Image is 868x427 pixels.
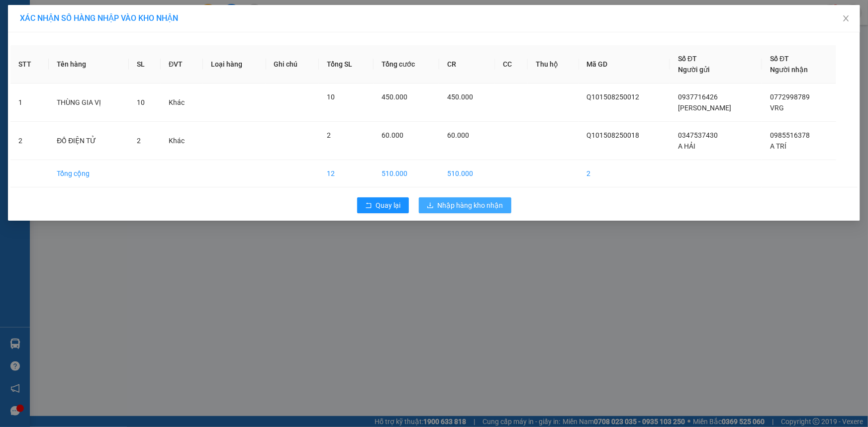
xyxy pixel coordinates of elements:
[49,45,129,84] th: Tên hàng
[376,200,401,211] span: Quay lại
[365,202,372,210] span: rollback
[770,131,810,139] span: 0985516378
[438,200,503,211] span: Nhập hàng kho nhận
[678,104,731,112] span: [PERSON_NAME]
[770,66,808,74] span: Người nhận
[319,45,374,84] th: Tổng SL
[49,84,129,122] td: THÙNG GIA VỊ
[842,14,850,22] span: close
[587,93,640,101] span: Q101508250012
[374,160,439,187] td: 510.000
[137,98,145,106] span: 10
[528,45,579,84] th: Thu hộ
[439,160,495,187] td: 510.000
[495,45,528,84] th: CC
[770,142,786,150] span: A TRÍ
[374,45,439,84] th: Tổng cước
[678,66,710,74] span: Người gửi
[579,160,671,187] td: 2
[447,93,473,101] span: 450.000
[587,131,640,139] span: Q101508250018
[382,93,407,101] span: 450.000
[678,93,718,101] span: 0937716426
[129,45,161,84] th: SL
[137,137,141,145] span: 2
[447,131,469,139] span: 60.000
[49,160,129,187] td: Tổng cộng
[327,93,335,101] span: 10
[427,202,434,210] span: download
[419,197,511,213] button: downloadNhập hàng kho nhận
[10,122,49,160] td: 2
[770,104,784,112] span: VRG
[161,122,203,160] td: Khác
[770,55,789,63] span: Số ĐT
[357,197,409,213] button: rollbackQuay lại
[319,160,374,187] td: 12
[579,45,671,84] th: Mã GD
[10,84,49,122] td: 1
[203,45,266,84] th: Loại hàng
[10,45,49,84] th: STT
[161,84,203,122] td: Khác
[327,131,331,139] span: 2
[678,131,718,139] span: 0347537430
[770,93,810,101] span: 0772998789
[266,45,319,84] th: Ghi chú
[49,122,129,160] td: ĐỒ ĐIỆN TỬ
[678,142,695,150] span: A HẢI
[678,55,697,63] span: Số ĐT
[382,131,403,139] span: 60.000
[20,13,178,23] span: XÁC NHẬN SỐ HÀNG NHẬP VÀO KHO NHẬN
[439,45,495,84] th: CR
[161,45,203,84] th: ĐVT
[832,5,860,33] button: Close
